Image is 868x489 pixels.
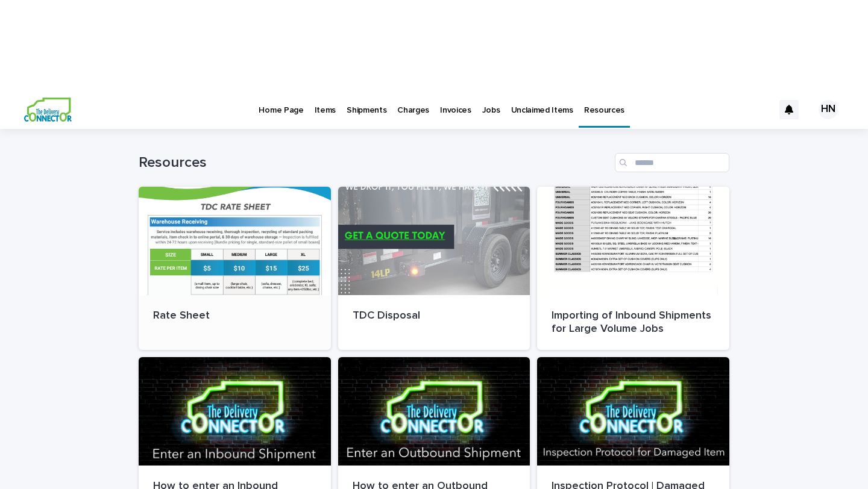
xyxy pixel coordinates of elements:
[353,310,516,323] p: TDC Disposal
[24,98,72,122] img: aCWQmA6OSGG0Kwt8cj3c
[397,90,429,116] p: Charges
[819,100,838,119] div: HN
[482,90,500,116] p: Jobs
[153,310,316,323] p: Rate Sheet
[259,90,303,116] p: Home Page
[511,90,573,116] p: Unclaimed Items
[341,90,392,128] a: Shipments
[579,90,630,126] a: Resources
[347,90,386,116] p: Shipments
[506,90,579,128] a: Unclaimed Items
[584,90,624,116] p: Resources
[477,90,506,128] a: Jobs
[253,90,309,128] a: Home Page
[552,310,715,335] p: Importing of Inbound Shipments for Large Volume Jobs
[338,187,530,350] a: TDC Disposal
[139,154,610,172] h1: Resources
[392,90,435,128] a: Charges
[537,187,729,350] a: Importing of Inbound Shipments for Large Volume Jobs
[139,187,331,350] a: Rate Sheet
[309,90,341,128] a: Items
[615,153,729,172] input: Search
[435,90,477,128] a: Invoices
[440,90,471,116] p: Invoices
[315,90,336,116] p: Items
